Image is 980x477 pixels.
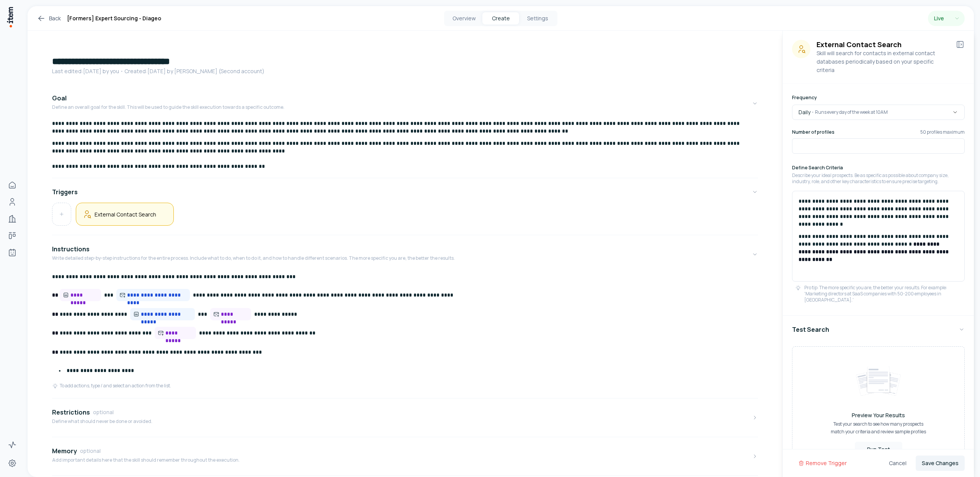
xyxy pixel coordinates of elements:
[5,177,20,193] a: Home
[52,270,758,395] div: InstructionsWrite detailed step-by-step instructions for the entire process. Include what to do, ...
[52,440,758,472] button: MemoryoptionalAdd important details here that the skill should remember throughout the execution.
[482,12,519,25] button: Create
[792,172,965,185] p: Describe your ideal prospects. Be as specific as possible about company size, industry, role, and...
[93,408,114,416] span: optional
[792,325,829,334] h4: Test Search
[883,456,913,471] button: Cancel
[52,255,455,261] p: Write detailed step-by-step instructions for the entire process. Include what to do, when to do i...
[52,408,90,417] h4: Restrictions
[5,228,20,243] a: Deals
[846,359,911,402] img: Preview Results
[67,14,161,23] h1: [Formers] Expert Sourcing - Diageo
[52,238,758,270] button: InstructionsWrite detailed step-by-step instructions for the entire process. Include what to do, ...
[6,6,14,28] img: Item Brain Logo
[52,402,758,434] button: RestrictionsoptionalDefine what should never be done or avoided.
[792,340,965,476] div: Test Search
[52,383,171,389] div: To add actions, type / and select an action from the list.
[5,245,20,260] a: Agents
[804,285,962,303] p: Pro tip: The more specific you are, the better your results. For example: 'Marketing directors at...
[823,411,934,419] h5: Preview Your Results
[5,194,20,210] a: People
[792,94,817,101] label: Frequency
[823,420,934,436] p: Test your search to see how many prospects match your criteria and review sample profiles
[817,40,949,49] h3: External Contact Search
[95,211,156,218] h5: External Contact Search
[52,418,152,425] p: Define what should never be done or avoided.
[52,181,758,203] button: Triggers
[52,244,90,254] h4: Instructions
[52,120,758,175] div: GoalDefine an overall goal for the skill. This will be used to guide the skill execution towards ...
[792,456,853,471] button: Remove Trigger
[817,49,949,74] p: Skill will search for contacts in external contact databases periodically based on your specific ...
[52,203,758,232] div: Triggers
[792,129,835,135] label: Number of profiles
[916,456,965,471] button: Save Changes
[5,456,20,471] a: Settings
[52,187,78,197] h4: Triggers
[37,14,61,23] a: Back
[855,442,902,457] button: Run Test
[52,457,240,463] p: Add important details here that the skill should remember throughout the execution.
[80,447,101,455] span: optional
[5,211,20,226] a: Companies
[519,12,556,25] button: Settings
[52,446,77,456] h4: Memory
[52,67,758,75] p: Last edited: [DATE] by you ・Created: [DATE] by [PERSON_NAME] (Second account)
[920,129,965,135] p: 50 profiles maximum
[792,164,965,171] h6: Define Search Criteria
[52,104,284,110] p: Define an overall goal for the skill. This will be used to guide the skill execution towards a sp...
[52,93,67,103] h4: Goal
[446,12,482,25] button: Overview
[5,437,20,452] a: Activity
[792,319,965,340] button: Test Search
[52,87,758,120] button: GoalDefine an overall goal for the skill. This will be used to guide the skill execution towards ...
